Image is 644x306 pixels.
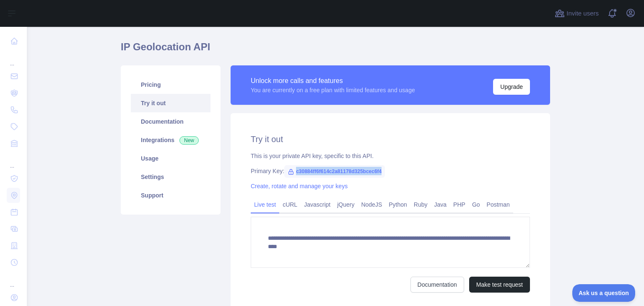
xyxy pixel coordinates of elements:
[179,136,199,145] span: New
[131,149,210,168] a: Usage
[131,112,210,131] a: Documentation
[131,94,210,112] a: Try it out
[469,198,483,211] a: Go
[251,198,279,211] a: Live test
[121,40,550,60] h1: IP Geolocation API
[572,284,636,302] iframe: Toggle Customer Support
[410,198,431,211] a: Ruby
[334,198,358,211] a: jQuery
[431,198,450,211] a: Java
[131,168,210,186] a: Settings
[279,198,301,211] a: cURL
[251,152,530,160] div: This is your private API key, specific to this API.
[469,277,530,293] button: Make test request
[131,186,210,205] a: Support
[251,133,530,145] h2: Try it out
[483,198,513,211] a: Postman
[251,76,415,86] div: Unlock more calls and features
[7,272,20,288] div: ...
[493,79,530,95] button: Upgrade
[301,198,334,211] a: Javascript
[284,165,385,178] span: c30884ff6f614c2a81178d325bcec6f4
[7,50,20,67] div: ...
[7,153,20,169] div: ...
[566,9,599,18] span: Invite users
[553,7,600,20] button: Invite users
[410,277,464,293] a: Documentation
[385,198,410,211] a: Python
[450,198,469,211] a: PHP
[358,198,385,211] a: NodeJS
[251,183,348,189] a: Create, rotate and manage your keys
[251,167,530,175] div: Primary Key:
[131,131,210,149] a: Integrations New
[131,75,210,94] a: Pricing
[251,86,415,94] div: You are currently on a free plan with limited features and usage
